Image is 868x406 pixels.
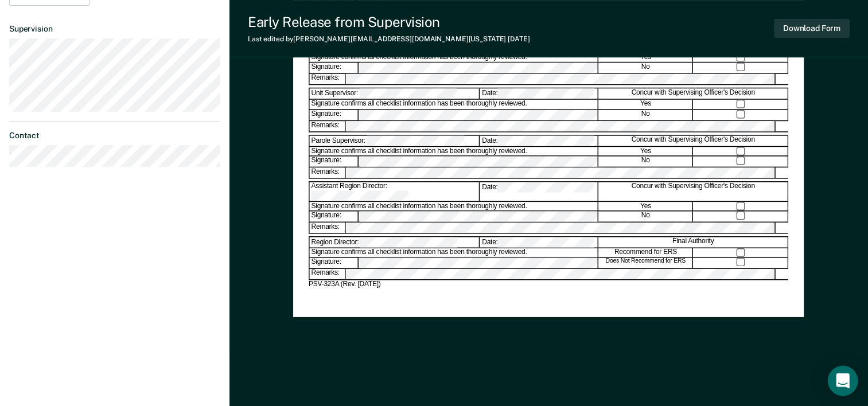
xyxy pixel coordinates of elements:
[310,182,480,201] div: Assistant Region Director:
[310,167,347,178] div: Remarks:
[480,89,598,99] div: Date:
[599,248,693,257] div: Recommend for ERS
[599,63,693,73] div: No
[310,89,480,99] div: Unit Supervisor:
[599,211,693,221] div: No
[310,156,359,166] div: Signature:
[9,24,220,34] dt: Supervision
[599,257,693,268] div: Does Not Recommend for ERS
[480,237,598,247] div: Date:
[599,53,693,62] div: Yes
[310,257,359,268] div: Signature:
[310,237,480,247] div: Region Director:
[310,110,359,120] div: Signature:
[310,147,598,155] div: Signature confirms all checklist information has been thoroughly reviewed.
[774,19,850,38] button: Download Form
[310,135,480,146] div: Parole Supervisor:
[310,100,598,108] div: Signature confirms all checklist information has been thoroughly reviewed.
[480,135,598,146] div: Date:
[309,280,788,288] div: PSV-323A (Rev. [DATE])
[310,74,347,84] div: Remarks:
[248,14,530,30] div: Early Release from Supervision
[599,182,788,201] div: Concur with Supervising Officer's Decision
[480,182,598,201] div: Date:
[310,121,347,131] div: Remarks:
[248,35,530,43] div: Last edited by [PERSON_NAME][EMAIL_ADDRESS][DOMAIN_NAME][US_STATE]
[599,100,693,108] div: Yes
[599,89,788,99] div: Concur with Supervising Officer's Decision
[599,237,788,247] div: Final Authority
[508,35,530,43] span: [DATE]
[310,269,347,279] div: Remarks:
[599,147,693,155] div: Yes
[599,135,788,146] div: Concur with Supervising Officer's Decision
[599,202,693,210] div: Yes
[599,110,693,120] div: No
[599,156,693,166] div: No
[310,211,359,221] div: Signature:
[310,248,598,257] div: Signature confirms all checklist information has been thoroughly reviewed.
[828,366,858,396] div: Open Intercom Messenger
[9,131,220,140] dt: Contact
[310,53,598,62] div: Signature confirms all checklist information has been thoroughly reviewed.
[310,202,598,210] div: Signature confirms all checklist information has been thoroughly reviewed.
[310,63,359,73] div: Signature:
[310,222,347,233] div: Remarks:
